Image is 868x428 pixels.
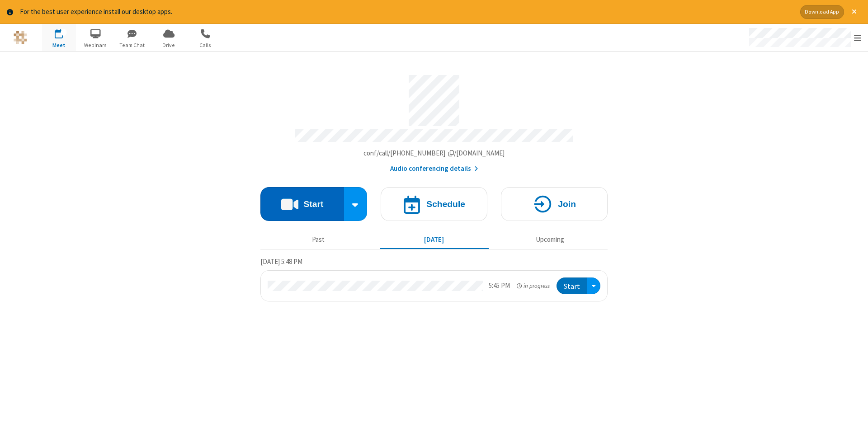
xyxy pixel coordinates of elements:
[3,24,37,51] button: Logo
[363,149,505,157] span: Copy my meeting room link
[557,277,587,294] button: Start
[189,41,222,49] span: Calls
[115,41,149,49] span: Team Chat
[517,282,550,290] em: in progress
[303,200,323,208] h4: Start
[587,277,600,294] div: Open menu
[260,257,302,266] span: [DATE] 5:48 PM
[79,41,113,49] span: Webinars
[495,231,604,249] button: Upcoming
[260,187,344,221] button: Start
[558,200,576,208] h4: Join
[260,68,608,174] section: Account details
[61,29,67,36] div: 1
[14,31,27,44] img: QA Selenium DO NOT DELETE OR CHANGE
[42,41,76,49] span: Meet
[501,187,608,221] button: Join
[426,200,465,208] h4: Schedule
[390,164,478,174] button: Audio conferencing details
[489,281,510,291] div: 5:45 PM
[741,24,868,51] div: Open menu
[260,256,608,301] section: Today's Meetings
[152,41,186,49] span: Drive
[344,187,368,221] div: Start conference options
[800,5,844,19] button: Download App
[264,231,373,249] button: Past
[20,7,793,17] div: For the best user experience install our desktop apps.
[847,5,861,19] button: Close alert
[381,187,487,221] button: Schedule
[380,231,489,249] button: [DATE]
[363,148,505,159] button: Copy my meeting room linkCopy my meeting room link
